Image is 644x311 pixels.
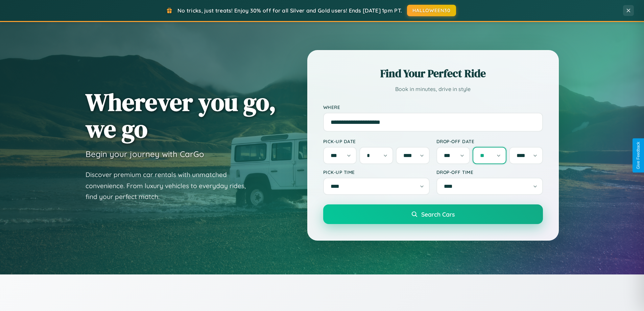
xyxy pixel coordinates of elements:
h1: Wherever you go, we go [86,89,276,142]
h3: Begin your journey with CarGo [86,149,204,159]
span: No tricks, just treats! Enjoy 30% off for all Silver and Gold users! Ends [DATE] 1pm PT. [177,7,402,14]
label: Where [323,104,543,110]
p: Discover premium car rentals with unmatched convenience. From luxury vehicles to everyday rides, ... [86,169,255,202]
p: Book in minutes, drive in style [323,84,543,94]
label: Pick-up Date [323,138,430,144]
button: HALLOWEEN30 [407,5,456,16]
label: Drop-off Date [436,138,543,144]
div: Give Feedback [636,142,641,169]
label: Drop-off Time [436,169,543,175]
h2: Find Your Perfect Ride [323,66,543,81]
span: Search Cars [421,210,455,218]
label: Pick-up Time [323,169,430,175]
button: Search Cars [323,204,543,224]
